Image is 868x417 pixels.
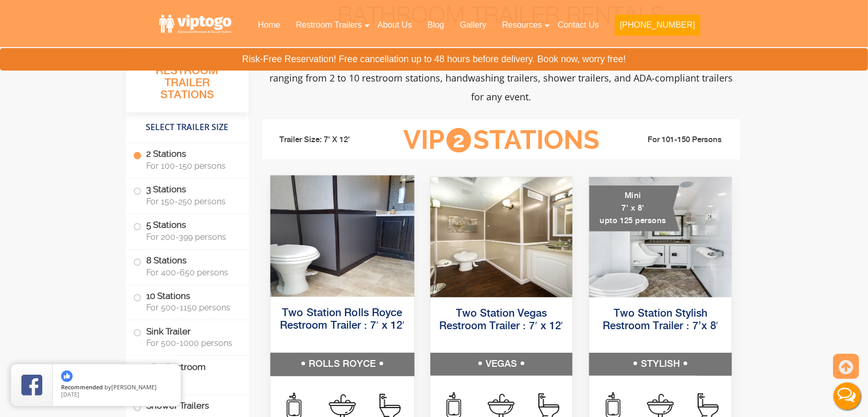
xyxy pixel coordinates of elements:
h5: STYLISH [589,353,732,376]
span: Recommended [61,383,103,391]
span: [PERSON_NAME] [111,383,157,391]
span: For 200-399 persons [146,232,236,242]
span: For 500-1000 persons [146,338,236,348]
img: Side view of two station restroom trailer with separate doors for males and females [430,177,573,297]
h3: VIP Stations [387,126,616,155]
label: 2 Stations [133,143,241,176]
a: Two Station Vegas Restroom Trailer : 7′ x 12′ [440,308,564,332]
span: For 100-150 persons [146,161,236,171]
a: Resources [494,14,549,37]
label: 3 Stations [133,179,241,211]
span: [DATE] [61,390,79,398]
span: For 500-1150 persons [146,303,236,312]
h4: Select Trailer Size [126,118,249,137]
a: Home [250,14,288,37]
label: ADA Restroom Trailers [133,356,241,391]
img: A mini restroom trailer with two separate stations and separate doors for males and females [589,177,732,297]
label: 8 Stations [133,250,241,282]
h5: ROLLS ROYCE [271,353,414,376]
li: For 101-150 Persons [616,134,733,146]
h5: VEGAS [430,353,573,376]
a: About Us [370,14,420,37]
div: Mini 7' x 8' upto 125 persons [589,186,679,231]
a: Two Station Stylish Restroom Trailer : 7’x 8′ [603,308,718,332]
a: Contact Us [550,14,607,37]
h3: All Portable Restroom Trailer Stations [126,50,249,112]
a: Restroom Trailers [288,14,370,37]
span: For 150-250 persons [146,196,236,206]
img: Side view of two station restroom trailer with separate doors for males and females [271,176,414,297]
a: [PHONE_NUMBER] [607,14,708,42]
li: Trailer Size: 7' X 12' [270,124,387,156]
span: by [61,384,172,391]
button: [PHONE_NUMBER] [615,15,700,36]
a: Blog [420,14,452,37]
img: thumbs up icon [61,370,73,382]
a: Gallery [452,14,495,37]
img: Review Rating [21,375,42,396]
a: Two Station Rolls Royce Restroom Trailer : 7′ x 12′ [280,308,405,331]
span: For 400-650 persons [146,268,236,277]
button: Live Chat [826,375,868,417]
p: Experience luxury comfort with VIP To Go's premium portable bathroom trailers. We offer portable ... [263,50,740,106]
label: 5 Stations [133,214,241,247]
span: 2 [447,128,471,153]
label: 10 Stations [133,285,241,318]
label: Sink Trailer [133,320,241,353]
